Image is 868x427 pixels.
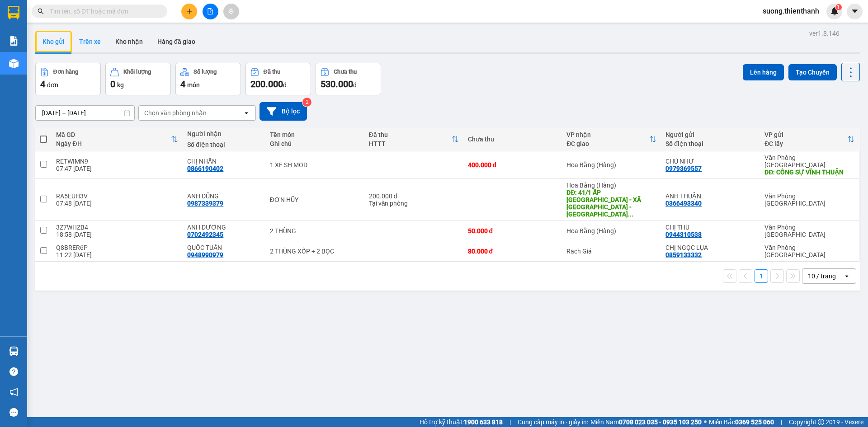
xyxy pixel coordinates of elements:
div: ĐƠN HŨY [270,196,360,203]
div: DĐ: 41/1 ẤP TRUNG LÂM - XÃ BÀ ĐIỂM - HUYỆN HÓC MÔN [566,189,656,218]
svg: open [243,109,250,117]
div: Đã thu [264,69,280,75]
div: Tên món [270,131,360,138]
div: 1 XE SH MOD [270,161,360,169]
div: 0979369557 [665,165,702,172]
span: kg [117,81,124,89]
span: message [9,408,18,417]
div: ĐC giao [566,140,649,147]
div: 3Z7WHZB4 [56,224,178,231]
div: 80.000 đ [468,248,558,255]
div: CHỊ NHẪN [187,158,260,165]
button: Kho nhận [108,31,150,52]
span: Miền Nam [590,417,702,427]
div: CHỊ NGỌC LỤA [665,244,755,251]
div: CHỊ THU [665,224,755,231]
strong: 1900 633 818 [464,418,503,426]
div: QUỐC TUẤN [187,244,260,251]
div: Hoa Bằng (Hàng) [566,227,656,235]
button: 1 [755,269,768,283]
div: 2 THÙNG [270,227,360,235]
strong: 0708 023 035 - 0935 103 250 [619,418,702,426]
span: | [781,417,782,427]
div: 10 / trang [808,272,836,281]
sup: 2 [302,98,311,107]
div: 0948990979 [187,251,223,258]
span: question-circle [9,367,18,376]
div: ver 1.8.146 [809,28,840,38]
div: Tại văn phòng [369,200,459,207]
div: Rạch Giá [566,248,656,255]
span: ANH THỊNH - 0944468497 [44,42,131,50]
div: ĐC lấy [764,140,847,147]
input: Select a date range. [36,106,134,120]
span: | [509,417,511,427]
img: HFRrbPx.png [4,4,12,225]
div: Người nhận [187,130,260,137]
button: caret-down [847,4,863,19]
div: Hoa Bằng (Hàng) [566,161,656,169]
div: 50.000 đ [468,227,558,235]
div: Q8BRER6P [56,244,178,251]
div: VP nhận [566,131,649,138]
th: Toggle SortBy [760,127,859,151]
span: đơn [47,81,58,89]
div: 400.000 đ [468,161,558,169]
div: 2 THÙNG XỐP + 2 BỌC [270,248,360,255]
span: đ [283,81,287,89]
div: Đã thu [369,131,452,138]
span: search [38,8,44,14]
strong: ĐC: [44,52,64,64]
span: 530.000 [321,79,353,89]
div: Số điện thoại [665,140,755,147]
span: ⚪️ [704,420,707,424]
span: 1 [837,4,840,10]
span: ... [628,211,633,218]
div: 18:58 [DATE] [56,231,178,238]
div: Ghi chú [270,140,360,147]
div: VP gửi [764,131,847,138]
div: Chưa thu [468,136,558,143]
div: Mã GD [56,131,171,138]
button: Bộ lọc [259,102,307,121]
th: Toggle SortBy [364,127,463,151]
div: 0866190402 [187,165,223,172]
div: HTTT [369,140,452,147]
span: caret-down [851,7,859,15]
button: Tạo Chuyến [788,64,837,80]
span: Gửi: [44,20,132,40]
th: Toggle SortBy [562,127,661,151]
button: file-add [203,4,218,19]
img: solution-icon [9,36,19,46]
button: Số lượng4món [175,63,241,95]
div: DĐ: CÔNG SỰ VĨNH THUẬN [764,169,854,176]
div: Văn Phòng [GEOGRAPHIC_DATA] [764,154,854,169]
div: RA5EUH3V [56,192,178,200]
span: Cung cấp máy in - giấy in: [518,417,588,427]
div: ANH DƯƠNG [187,224,260,231]
span: copyright [818,419,824,425]
span: Hỗ trợ kỹ thuật: [420,417,503,427]
div: RETWIMN9 [56,158,178,165]
span: 0 [110,79,115,89]
div: Ngày ĐH [56,140,171,147]
div: 0944310538 [665,231,702,238]
svg: open [843,272,850,280]
th: Toggle SortBy [52,127,183,151]
div: 07:48 [DATE] [56,200,178,207]
div: 0987339379 [187,200,223,207]
span: [DATE] [65,9,92,19]
button: plus [181,4,197,19]
button: Lên hàng [743,64,784,80]
img: warehouse-icon [9,347,19,356]
div: Văn Phòng [GEOGRAPHIC_DATA] [764,224,854,238]
span: plus [186,8,193,14]
span: 4 [40,79,45,89]
span: 200.000 [250,79,283,89]
button: Chưa thu530.000đ [316,63,381,95]
div: Văn Phòng [GEOGRAPHIC_DATA] [764,192,854,207]
div: 0859133332 [665,251,702,258]
div: CHÚ NHƯ [665,158,755,165]
span: file-add [207,8,213,14]
span: Văn Phòng [GEOGRAPHIC_DATA] [44,20,132,40]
